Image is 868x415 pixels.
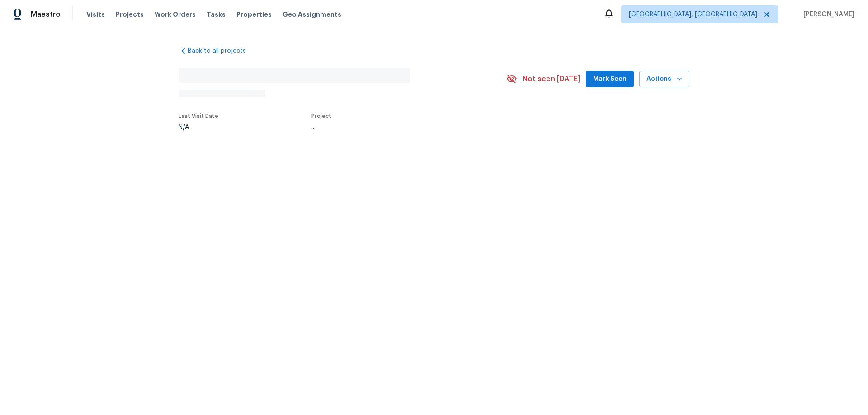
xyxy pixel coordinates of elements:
span: Maestro [31,10,61,19]
span: Visits [86,10,105,19]
span: Projects [116,10,144,19]
span: Tasks [207,11,226,18]
span: Last Visit Date [179,113,218,119]
button: Actions [639,71,689,88]
span: Not seen [DATE] [523,75,580,84]
span: [PERSON_NAME] [800,10,854,19]
a: Back to all projects [179,47,265,56]
div: N/A [179,124,218,131]
div: ... [311,124,485,131]
span: [GEOGRAPHIC_DATA], [GEOGRAPHIC_DATA] [629,10,757,19]
span: Mark Seen [593,74,627,85]
span: Work Orders [155,10,196,19]
span: Properties [236,10,272,19]
span: Project [311,113,331,119]
span: Actions [646,74,682,85]
span: Geo Assignments [283,10,341,19]
button: Mark Seen [586,71,634,88]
